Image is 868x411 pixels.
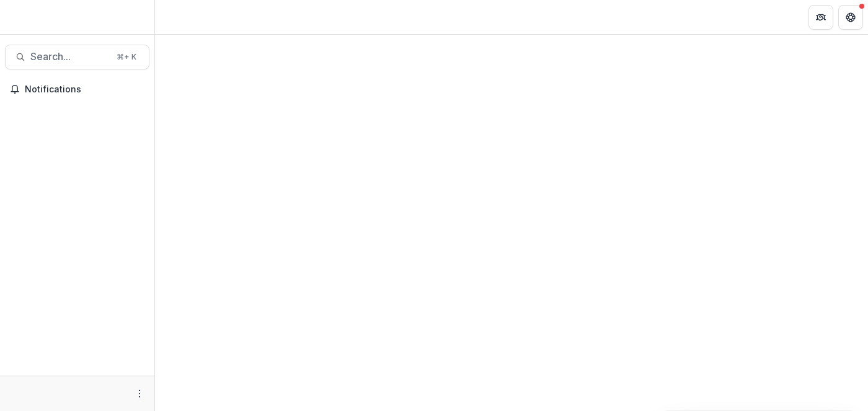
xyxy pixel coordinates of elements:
nav: breadcrumb [160,8,213,26]
button: Get Help [838,5,863,30]
button: Search... [5,45,149,69]
span: Notifications [25,84,144,95]
span: Search... [30,51,109,63]
button: More [132,386,147,401]
button: Notifications [5,79,149,99]
button: Partners [808,5,833,30]
div: ⌘ + K [114,50,139,64]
